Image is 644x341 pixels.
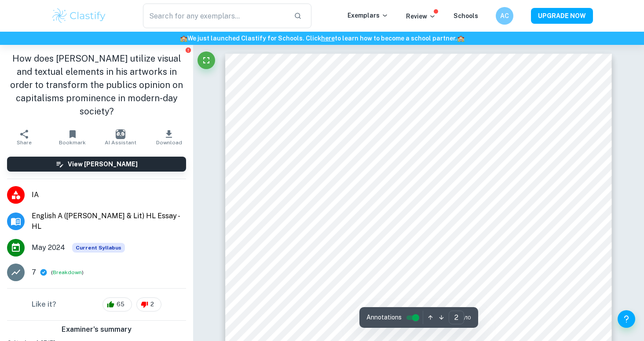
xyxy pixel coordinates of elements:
[32,242,65,253] span: May 2024
[7,157,186,172] button: View [PERSON_NAME]
[457,35,465,42] span: 🏫
[500,11,510,21] h6: AC
[531,8,593,24] button: UPGRADE NOW
[53,268,82,276] button: Breakdown
[145,125,193,150] button: Download
[198,51,215,69] button: Fullscreen
[48,125,97,150] button: Bookmark
[105,139,136,146] span: AI Assistant
[72,243,125,253] span: Current Syllabus
[156,139,182,146] span: Download
[464,314,471,322] span: / 10
[7,52,186,118] h1: How does [PERSON_NAME] utilize visual and textual elements in his artworks in order to transform ...
[68,159,138,169] h6: View [PERSON_NAME]
[143,4,287,28] input: Search for any exemplars...
[112,300,129,309] span: 65
[496,7,513,25] button: AC
[32,190,186,200] span: IA
[146,300,159,309] span: 2
[454,12,478,19] a: Schools
[97,125,145,150] button: AI Assistant
[32,299,56,310] h6: Like it?
[2,33,642,43] h6: We just launched Clastify for Schools. Click to learn how to become a school partner.
[116,129,125,139] img: AI Assistant
[348,11,388,20] p: Exemplars
[180,35,187,42] span: 🏫
[72,243,125,253] div: This exemplar is based on the current syllabus. Feel free to refer to it for inspiration/ideas wh...
[59,139,86,146] span: Bookmark
[618,310,635,328] button: Help and Feedback
[4,324,190,335] h6: Examiner's summary
[185,47,191,53] button: Report issue
[51,268,84,277] span: ( )
[406,11,436,21] p: Review
[51,7,107,25] img: Clastify logo
[17,139,32,146] span: Share
[32,267,36,278] p: 7
[32,211,186,232] span: English A ([PERSON_NAME] & Lit) HL Essay - HL
[102,297,132,312] div: 65
[136,297,161,312] div: 2
[321,35,335,42] a: here
[366,313,402,322] span: Annotations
